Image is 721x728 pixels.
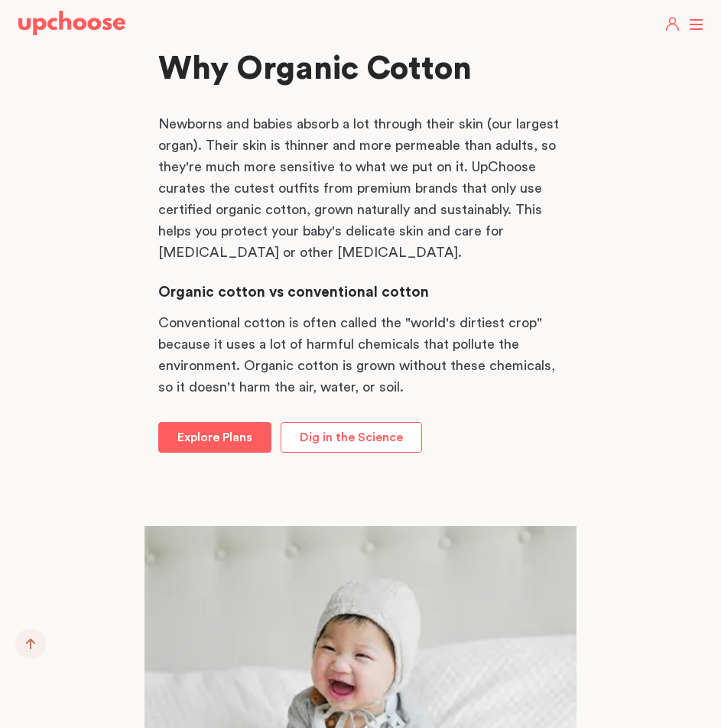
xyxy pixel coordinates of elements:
p: Explore Plans [177,428,252,447]
p: Newborns and babies absorb a lot through their skin (our largest organ). Their skin is thinner an... [158,113,562,264]
h4: Organic cotton vs conventional cotton [158,283,562,303]
p: Conventional cotton is often called the "world's dirtiest crop" because it uses a lot of harmful ... [158,312,562,398]
h2: Why Organic Cotton [158,50,562,89]
a: Dig in the Science [281,422,422,453]
span: Dig in the Science [300,431,403,444]
img: UpChoose [18,11,125,35]
a: Explore Plans [158,422,271,453]
a: UpChoose [18,11,125,39]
